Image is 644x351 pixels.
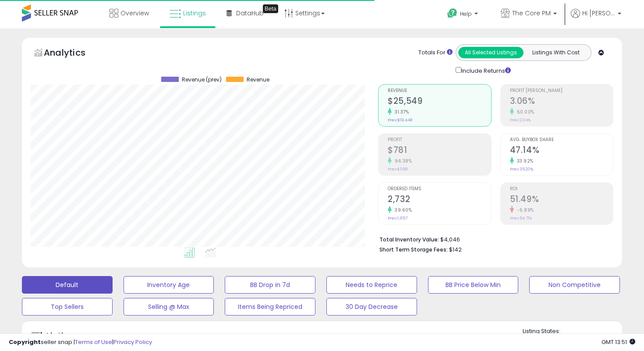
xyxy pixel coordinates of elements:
small: 96.38% [392,158,412,164]
button: Items Being Repriced [225,298,315,316]
span: Profit [PERSON_NAME] [510,89,613,93]
span: Revenue [247,77,269,83]
h2: $781 [388,145,491,157]
small: Prev: 54.71% [510,216,532,221]
a: Terms of Use [75,338,112,346]
a: Help [440,1,487,28]
button: All Selected Listings [458,47,524,58]
button: 30 Day Decrease [326,298,417,316]
small: Prev: 1,957 [388,216,407,221]
small: 31.37% [392,109,409,115]
b: Short Term Storage Fees: [379,246,448,253]
button: BB Drop in 7d [225,276,315,294]
small: Prev: 2.04% [510,117,531,123]
h2: $25,549 [388,96,491,108]
span: Avg. Buybox Share [510,138,613,142]
span: Profit [388,138,491,142]
small: -5.89% [514,207,534,213]
b: Total Inventory Value: [379,236,439,243]
h2: 3.06% [510,96,613,108]
h2: 2,732 [388,194,491,206]
button: Non Competitive [529,276,620,294]
li: $4,046 [379,234,607,244]
button: Needs to Reprice [326,276,417,294]
button: Inventory Age [124,276,214,294]
div: Totals For [418,49,453,57]
small: Prev: 35.20% [510,167,533,172]
span: DataHub [236,9,264,18]
span: Listings [183,9,206,18]
a: Hi [PERSON_NAME] [571,9,621,28]
small: Prev: $19,448 [388,117,412,123]
div: Include Returns [449,65,521,75]
span: Hi [PERSON_NAME] [582,9,615,18]
span: Ordered Items [388,187,491,191]
span: Revenue (prev) [182,77,222,83]
p: Listing States: [523,327,623,336]
small: 39.60% [392,207,412,213]
span: Help [460,10,472,18]
strong: Copyright [9,338,41,346]
small: Prev: $398 [388,167,407,172]
button: Default [22,276,113,294]
small: 33.92% [514,158,534,164]
div: seller snap | | [9,338,152,347]
button: Listings With Cost [523,47,588,58]
span: Revenue [388,89,491,93]
button: BB Price Below Min [428,276,519,294]
h5: Listings [46,330,80,343]
span: 2025-10-13 13:51 GMT [602,338,635,346]
small: 50.00% [514,109,534,115]
span: The Core PM [512,9,551,18]
button: Selling @ Max [124,298,214,316]
span: Overview [120,9,149,18]
i: Get Help [447,8,458,19]
span: ROI [510,187,613,191]
h2: 51.49% [510,194,613,206]
h5: Analytics [44,46,103,61]
h2: 47.14% [510,145,613,157]
div: Tooltip anchor [263,4,278,13]
span: $142 [449,245,462,254]
a: Privacy Policy [113,338,152,346]
button: Top Sellers [22,298,113,316]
